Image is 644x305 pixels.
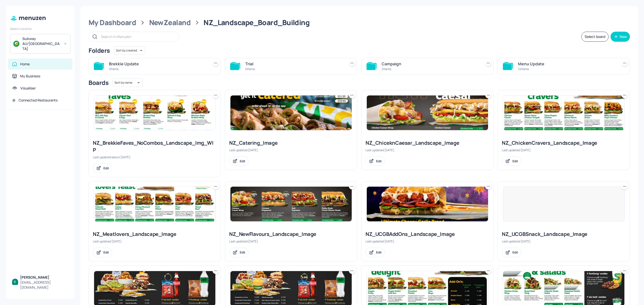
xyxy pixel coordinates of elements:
[581,32,609,42] button: Select board
[89,18,136,27] div: My Dashboard
[93,155,217,159] div: Last updated about [DATE].
[376,250,382,255] div: Edit
[367,187,488,221] img: 2025-07-02-1751420187805petwcbsbd9.jpeg
[10,27,70,31] div: Select Location
[93,239,217,243] div: Last updated [DATE].
[229,139,353,146] div: NZ_Catering_Image
[93,139,217,154] div: NZ_BrekkieFaves_NoCombos_Landscape_Img_WIP
[382,61,479,67] div: Campaign
[240,159,245,163] div: Edit
[109,61,207,67] div: Brekkie Update
[503,95,624,130] img: 2025-07-15-1752542164052882jrz1hy5r.jpeg
[366,231,489,238] div: NZ_UCGBAddOns_Landscape_Image
[101,33,174,40] input: Search in Menuzen
[502,239,626,243] div: Last updated [DATE].
[518,67,616,71] div: 12 items
[376,159,382,163] div: Edit
[229,148,353,152] div: Last updated [DATE].
[94,187,215,221] img: 2025-07-02-1751430481948bzlgep1s3fh.jpeg
[230,187,352,221] img: 2025-07-17-1752717029440voawls89nb.jpeg
[366,239,489,243] div: Last updated [DATE].
[611,32,630,42] button: New
[229,239,353,243] div: Last updated [DATE].
[112,78,143,88] div: Sort by name
[109,67,207,71] div: 0 items
[512,250,518,255] div: Edit
[94,95,215,130] img: 2025-08-13-1755052943531tuvh3blhx1.jpeg
[230,95,352,130] img: 2025-07-16-1752628906277ax8q84zcqxf.jpeg
[245,67,343,71] div: 0 items
[366,148,489,152] div: Last updated [DATE].
[240,250,245,255] div: Edit
[22,36,60,51] div: Subway AU/[GEOGRAPHIC_DATA]
[20,74,40,79] div: My Business
[103,166,109,170] div: Edit
[13,41,19,47] img: avatar
[245,61,343,67] div: Trial
[229,231,353,238] div: NZ_NewFlavours_Landscape_Image
[367,95,488,130] img: 2025-07-15-1752554207385iyeg9sgfemd.jpeg
[114,45,145,56] div: Sort by created
[20,275,68,280] div: [PERSON_NAME]
[93,231,217,238] div: NZ_Meatlovers_Landscape_Image
[89,79,108,87] div: Boards
[382,67,479,71] div: 2 items
[502,148,626,152] div: Last updated [DATE].
[12,279,18,285] img: ACg8ocKBIlbXoTTzaZ8RZ_0B6YnoiWvEjOPx6MQW7xFGuDwnGH3hbQ=s96-c
[502,231,626,238] div: NZ_UCGBSnack_Landscape_Image
[366,139,489,146] div: NZ_ChiceknCaesar_Landscape_Image
[149,18,191,27] div: NewZealand
[103,250,109,255] div: Edit
[20,86,36,91] div: Visualiser
[20,62,30,67] div: Home
[518,61,616,67] div: Menu Update
[512,159,518,163] div: Edit
[204,18,309,27] div: NZ_Landscape_Board_Building
[89,46,110,55] div: Folders
[20,280,68,290] div: [EMAIL_ADDRESS][DOMAIN_NAME]
[19,98,58,103] div: Connected Restaurants
[620,35,627,38] div: New
[502,139,626,146] div: NZ_ChickenCravers_Landscape_Image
